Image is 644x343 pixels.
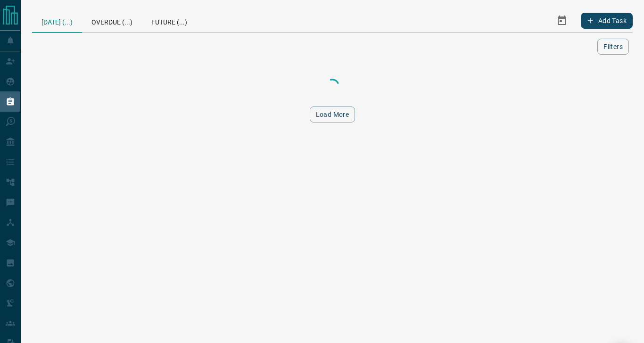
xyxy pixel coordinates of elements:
[142,9,197,32] div: Future (...)
[310,106,355,122] button: Load More
[551,9,573,32] button: Select Date Range
[581,13,633,29] button: Add Task
[32,9,82,33] div: [DATE] (...)
[82,9,142,32] div: Overdue (...)
[597,39,629,55] button: Filters
[285,76,380,95] div: Loading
